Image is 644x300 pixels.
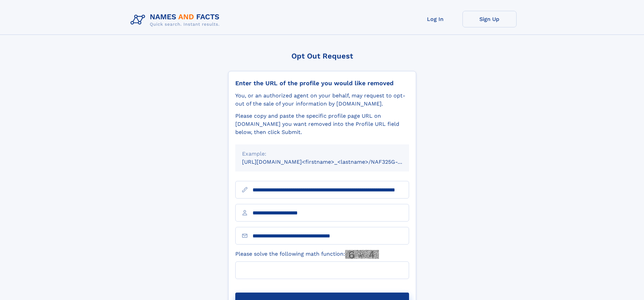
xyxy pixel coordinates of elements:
small: [URL][DOMAIN_NAME]<firstname>_<lastname>/NAF325G-xxxxxxxx [242,159,422,165]
div: You, or an authorized agent on your behalf, may request to opt-out of the sale of your informatio... [235,92,409,108]
div: Opt Out Request [228,52,416,60]
a: Log In [408,11,462,27]
img: Logo Names and Facts [128,11,225,29]
a: Sign Up [462,11,517,27]
div: Please copy and paste the specific profile page URL on [DOMAIN_NAME] you want removed into the Pr... [235,112,409,136]
div: Enter the URL of the profile you would like removed [235,79,409,87]
label: Please solve the following math function: [235,250,379,259]
div: Example: [242,150,402,158]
